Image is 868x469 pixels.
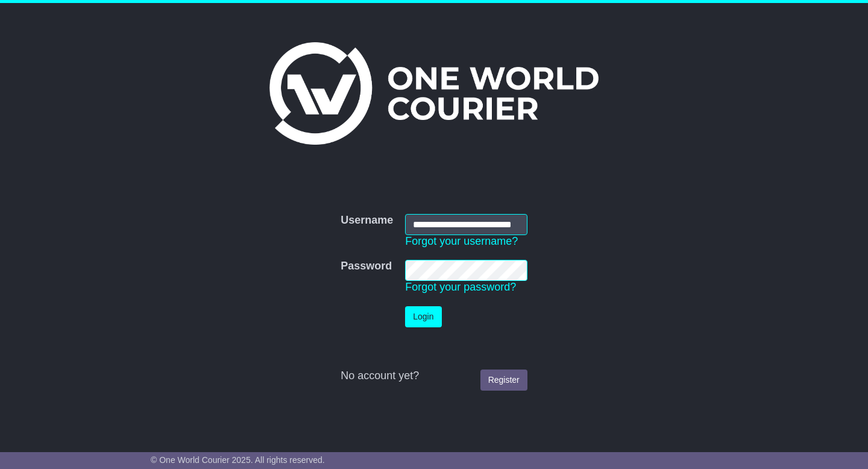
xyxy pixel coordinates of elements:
[341,370,527,383] div: No account yet?
[405,235,518,247] a: Forgot your username?
[341,260,392,273] label: Password
[405,281,516,293] a: Forgot your password?
[341,214,393,227] label: Username
[151,455,325,465] span: © One World Courier 2025. All rights reserved.
[480,370,527,391] a: Register
[269,42,599,145] img: One World
[405,306,441,327] button: Login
